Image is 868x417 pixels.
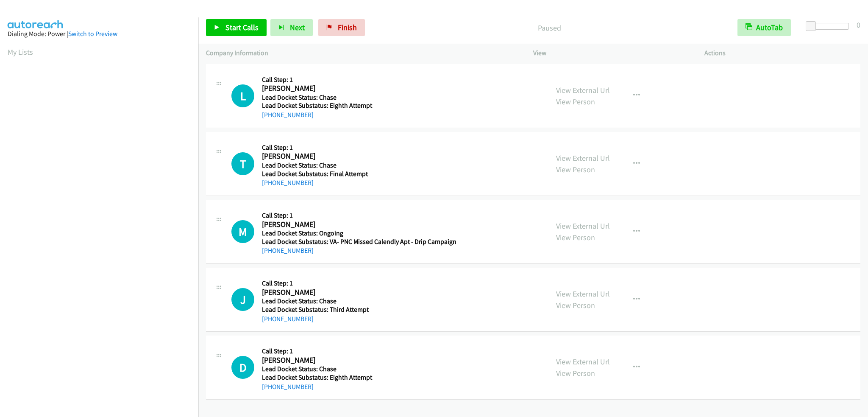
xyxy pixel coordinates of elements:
p: Actions [704,48,860,58]
h1: D [231,356,254,379]
h5: Lead Docket Substatus: Eighth Attempt [262,373,453,382]
h1: J [231,288,254,311]
h5: Lead Docket Substatus: Third Attempt [262,305,453,314]
a: Switch to Preview [68,30,117,38]
span: Finish [338,22,357,32]
span: Start Calls [225,22,259,32]
div: The call is yet to be attempted [231,288,254,311]
div: Dialing Mode: Power | [8,29,191,39]
a: View Person [556,300,595,310]
h5: Call Step: 1 [262,143,453,152]
h5: Lead Docket Substatus: VA- PNC Missed Calendly Apt - Drip Campaign [262,238,456,246]
div: The call is yet to be attempted [231,84,254,107]
h5: Lead Docket Status: Chase [262,161,453,170]
div: The call is yet to be attempted [231,220,254,243]
h2: [PERSON_NAME] [262,84,453,93]
h5: Call Step: 1 [262,76,453,84]
a: [PHONE_NUMBER] [262,315,314,323]
span: Next [290,22,305,32]
p: Company Information [206,48,518,58]
a: View Person [556,368,595,378]
h5: Lead Docket Status: Ongoing [262,229,456,238]
div: 0 [857,19,860,31]
a: [PHONE_NUMBER] [262,383,314,391]
a: Finish [318,19,365,36]
h5: Call Step: 1 [262,211,456,220]
a: View External Url [556,85,610,95]
h2: [PERSON_NAME] [262,288,453,297]
h5: Lead Docket Status: Chase [262,93,453,102]
a: [PHONE_NUMBER] [262,246,314,255]
button: Next [270,19,313,36]
a: [PHONE_NUMBER] [262,111,314,119]
div: Delay between calls (in seconds) [810,23,849,30]
a: View External Url [556,221,610,231]
h5: Lead Docket Substatus: Eighth Attempt [262,101,453,110]
h2: [PERSON_NAME] [262,355,453,365]
h1: T [231,152,254,175]
a: View Person [556,97,595,106]
p: Paused [376,22,722,34]
h1: L [231,84,254,107]
h2: [PERSON_NAME] [262,151,453,161]
div: The call is yet to be attempted [231,152,254,175]
p: View [533,48,689,58]
a: View External Url [556,357,610,367]
a: My Lists [8,47,33,57]
div: The call is yet to be attempted [231,356,254,379]
h2: [PERSON_NAME] [262,220,453,229]
a: View Person [556,165,595,174]
h5: Call Step: 1 [262,347,453,355]
h5: Lead Docket Status: Chase [262,365,453,373]
button: AutoTab [737,19,791,36]
h1: M [231,220,254,243]
a: Start Calls [206,19,267,36]
a: View Person [556,232,595,242]
a: View External Url [556,153,610,163]
h5: Lead Docket Substatus: Final Attempt [262,170,453,178]
h5: Lead Docket Status: Chase [262,297,453,305]
a: View External Url [556,289,610,299]
h5: Call Step: 1 [262,279,453,288]
a: [PHONE_NUMBER] [262,179,314,187]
